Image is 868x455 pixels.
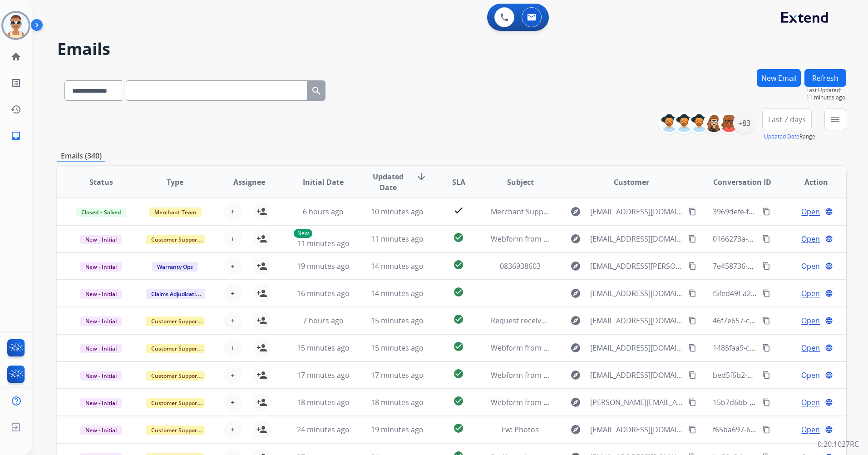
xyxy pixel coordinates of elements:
[688,262,696,270] mat-icon: content_copy
[297,261,350,271] span: 19 minutes ago
[757,69,801,87] button: New Email
[614,177,649,188] span: Customer
[256,261,267,272] mat-icon: person_add
[713,397,852,407] span: 15b7d6bb-a6c8-414c-9b17-0c03a3188fb6
[80,262,122,272] span: New - Initial
[713,425,848,435] span: f65ba697-6061-4a52-8942-468611540f9f
[818,439,859,450] p: 0.20.1027RC
[500,261,541,271] span: 0836938603
[10,78,21,89] mat-icon: list_alt
[303,177,344,188] span: Initial Date
[507,177,534,188] span: Subject
[231,288,235,299] span: +
[570,342,581,353] mat-icon: explore
[825,317,833,325] mat-icon: language
[256,424,267,435] mat-icon: person_add
[371,288,424,298] span: 14 minutes ago
[371,425,424,435] span: 19 minutes ago
[256,397,267,408] mat-icon: person_add
[3,13,29,38] img: avatar
[590,370,683,381] span: [EMAIL_ADDRESS][DOMAIN_NAME]
[762,371,770,379] mat-icon: content_copy
[804,69,846,87] button: Refresh
[416,171,427,182] mat-icon: arrow_downward
[80,344,122,353] span: New - Initial
[303,207,344,217] span: 6 hours ago
[688,235,696,243] mat-icon: content_copy
[830,114,841,125] mat-icon: menu
[231,261,235,272] span: +
[453,341,464,352] mat-icon: check_circle
[570,233,581,244] mat-icon: explore
[491,370,696,380] span: Webform from [EMAIL_ADDRESS][DOMAIN_NAME] on [DATE]
[570,206,581,217] mat-icon: explore
[76,208,126,217] span: Closed – Solved
[146,317,205,326] span: Customer Support
[825,344,833,352] mat-icon: language
[453,205,464,216] mat-icon: check
[570,424,581,435] mat-icon: explore
[733,112,755,134] div: +83
[368,171,409,193] span: Updated Date
[801,288,820,299] span: Open
[224,257,242,275] button: +
[371,234,424,244] span: 11 minutes ago
[371,370,424,380] span: 17 minutes ago
[297,370,350,380] span: 17 minutes ago
[801,370,820,381] span: Open
[146,235,205,244] span: Customer Support
[146,344,205,353] span: Customer Support
[57,150,105,162] p: Emails (340)
[256,315,267,326] mat-icon: person_add
[590,261,683,272] span: [EMAIL_ADDRESS][PERSON_NAME][DOMAIN_NAME]
[801,397,820,408] span: Open
[297,238,350,248] span: 11 minutes ago
[231,342,235,353] span: +
[570,288,581,299] mat-icon: explore
[491,343,696,353] span: Webform from [EMAIL_ADDRESS][DOMAIN_NAME] on [DATE]
[453,396,464,406] mat-icon: check_circle
[371,397,424,407] span: 18 minutes ago
[825,425,833,434] mat-icon: language
[688,398,696,406] mat-icon: content_copy
[801,342,820,353] span: Open
[231,424,235,435] span: +
[764,133,799,140] button: Updated Date
[688,317,696,325] mat-icon: content_copy
[453,423,464,434] mat-icon: check_circle
[233,177,265,188] span: Assignee
[297,425,350,435] span: 24 minutes ago
[713,234,852,244] span: 0166273a-1fdd-486b-916b-c2cab38e9704
[762,262,770,270] mat-icon: content_copy
[825,208,833,216] mat-icon: language
[256,288,267,299] mat-icon: person_add
[713,316,850,326] span: 46f7e657-c090-4a80-8b5d-078eb35b4f51
[371,261,424,271] span: 14 minutes ago
[231,206,235,217] span: +
[224,366,242,384] button: +
[801,233,820,244] span: Open
[491,234,696,244] span: Webform from [EMAIL_ADDRESS][DOMAIN_NAME] on [DATE]
[772,166,846,198] th: Action
[590,233,683,244] span: [EMAIL_ADDRESS][DOMAIN_NAME]
[688,344,696,352] mat-icon: content_copy
[80,235,122,244] span: New - Initial
[371,207,424,217] span: 10 minutes ago
[713,207,850,217] span: 3969defe-fbe0-490e-8b70-b937afd4a8da
[452,177,465,188] span: SLA
[801,206,820,217] span: Open
[297,397,350,407] span: 18 minutes ago
[762,425,770,434] mat-icon: content_copy
[453,314,464,325] mat-icon: check_circle
[311,85,322,96] mat-icon: search
[256,370,267,381] mat-icon: person_add
[231,370,235,381] span: +
[371,343,424,353] span: 15 minutes ago
[762,289,770,297] mat-icon: content_copy
[825,371,833,379] mat-icon: language
[231,315,235,326] span: +
[10,130,21,141] mat-icon: inbox
[762,109,812,130] button: Last 7 days
[80,371,122,381] span: New - Initial
[224,420,242,439] button: +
